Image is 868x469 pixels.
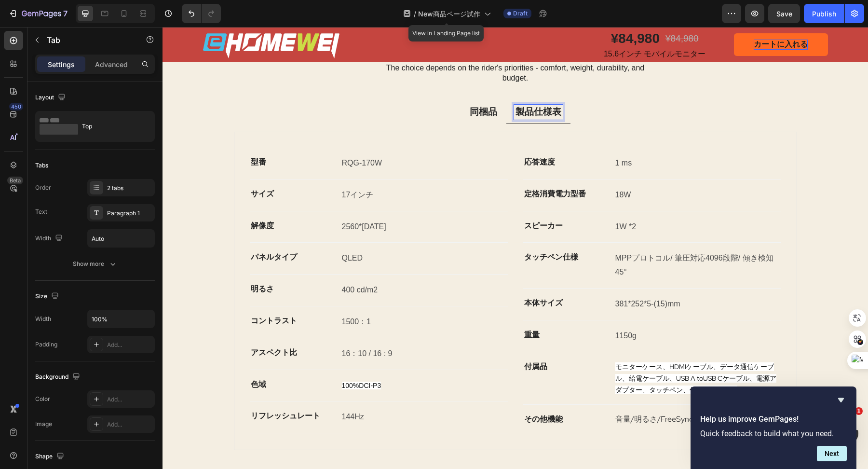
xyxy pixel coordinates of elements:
p: 16：10 / 16 : 9 [179,320,344,334]
p: 400 cd/m2 [179,256,344,270]
p: MPPプロトコル/ 筆圧対応4096段階/ 傾き検知45° [453,224,618,252]
p: コントラスト [88,288,170,300]
p: 7 [63,8,68,19]
span: / [414,9,416,19]
span: 1 [855,407,863,415]
p: 色域 [88,352,170,363]
p: 1150g [453,302,618,316]
div: Undo/Redo [182,4,221,23]
p: Advanced [95,59,128,69]
div: Rich Text Editor. Editing area: main [352,78,400,93]
button: Save [768,4,800,23]
div: Paragraph 1 [107,209,152,218]
p: Tab [47,34,129,46]
span: Draft [513,9,528,18]
div: Add... [107,420,152,429]
input: Auto [88,310,154,328]
p: The choice depends on the rider's priorities - comfort, weight, durability, and budget. [214,36,492,56]
p: 定格消費電力型番 [362,161,443,173]
div: Help us improve GemPages! [700,394,847,461]
p: サイズ [88,161,170,173]
p: その他機能 [362,386,443,398]
p: 応答速度 [362,129,443,141]
div: Width [35,315,51,323]
span: 100%DCI-P3 [179,355,219,362]
div: Image [35,420,52,428]
p: RQG-170W [179,129,344,143]
div: Padding [35,340,57,349]
p: 付属品 [362,334,443,345]
p: 1W *2 [453,193,618,207]
div: Width [35,232,65,245]
div: Text [35,207,47,216]
div: Color [35,395,50,403]
div: Tabs [35,161,48,170]
p: 144Hz [179,383,344,397]
p: 重量 [362,302,443,314]
button: 7 [4,4,72,23]
div: Background [35,371,82,384]
p: 17インチ [179,161,344,175]
p: リフレッシュレート [88,383,170,395]
button: Hide survey [835,394,847,406]
p: パネルタイプ [88,224,170,236]
p: 18W [453,161,618,175]
div: Publish [812,9,836,19]
p: アスペクト比 [88,320,170,331]
span: Save [776,10,792,18]
p: 381*252*5-(15)mm [453,270,618,284]
p: 本体サイズ [362,270,443,282]
iframe: Design area [163,27,868,469]
h2: Help us improve GemPages! [700,414,847,425]
p: 1 ms [453,129,618,143]
div: Size [35,290,61,303]
span: New商品ページ試作 [418,9,480,19]
div: Shape [35,450,66,463]
p: 型番 [88,129,170,141]
p: 解像度 [88,193,170,205]
span: モニターケース、HDMIケーブル、データ通信ケーブル、給電ケーブル、USB A toUSB Cケーブル、電源アダプター、タッチペン、保護フィルムx2 [453,335,614,367]
button: Show more [35,255,155,273]
p: タッチペン仕様 [362,224,443,236]
div: Add... [107,395,152,404]
div: Order [35,183,51,192]
div: 450 [9,103,23,110]
input: Auto [88,230,154,247]
p: 音量/明るさ/FreeSync/HDR/色温度/言語 等 [453,386,618,398]
p: Quick feedback to build what you need. [700,429,847,438]
div: Show more [73,259,118,269]
div: Top [82,115,141,138]
div: 2 tabs [107,184,152,193]
p: スピーカー [362,193,443,205]
p: 同梱品 [307,79,335,91]
p: Settings [48,59,75,69]
p: 1500：1 [179,288,344,302]
p: 2560*[DATE] [179,193,344,207]
button: Next question [817,446,847,461]
p: QLED [179,224,344,238]
p: 製品仕様表 [353,79,399,91]
p: 明るさ [88,256,170,268]
button: Publish [804,4,844,23]
div: Add... [107,341,152,349]
div: Beta [7,177,23,184]
div: Layout [35,91,68,104]
div: Rich Text Editor. Editing area: main [306,78,336,93]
